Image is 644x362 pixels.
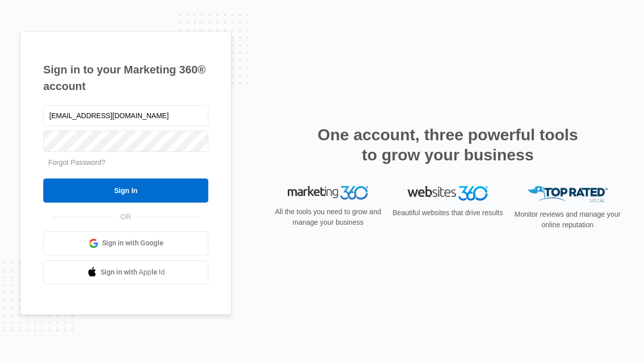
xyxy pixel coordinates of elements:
[102,238,164,248] span: Sign in with Google
[527,186,608,203] img: Top Rated Local
[43,178,208,203] input: Sign In
[43,231,208,255] a: Sign in with Google
[391,208,504,218] p: Beautiful websites that drive results
[511,209,624,230] p: Monitor reviews and manage your online reputation
[101,267,165,278] span: Sign in with Apple Id
[408,186,488,201] img: Websites 360
[43,105,208,126] input: Email
[43,61,208,95] h1: Sign in to your Marketing 360® account
[43,260,208,285] a: Sign in with Apple Id
[288,186,368,200] img: Marketing 360
[314,125,581,165] h2: One account, three powerful tools to grow your business
[272,207,384,228] p: All the tools you need to grow and manage your business
[114,212,138,222] span: OR
[48,158,106,166] a: Forgot Password?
